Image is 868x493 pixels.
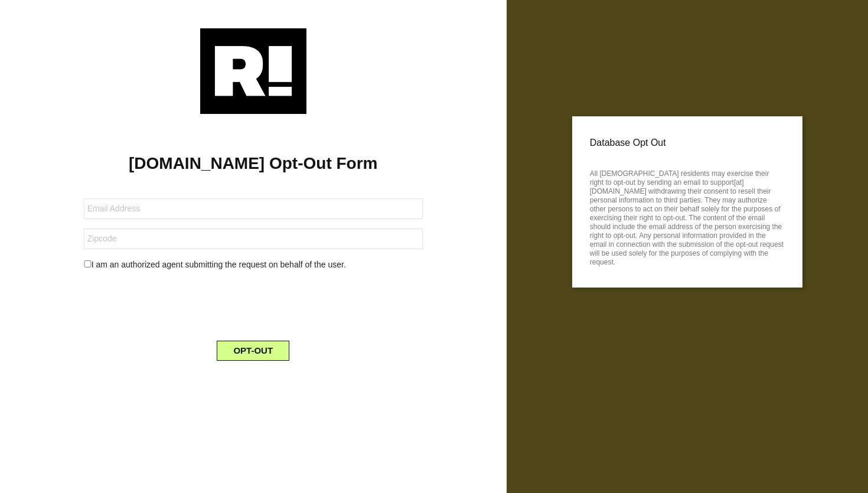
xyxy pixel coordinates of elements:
[590,134,785,152] p: Database Opt Out
[164,280,343,327] iframe: reCAPTCHA
[200,28,306,114] img: Retention.com
[84,198,423,219] input: Email Address
[590,166,785,267] p: All [DEMOGRAPHIC_DATA] residents may exercise their right to opt-out by sending an email to suppo...
[217,341,289,361] button: OPT-OUT
[75,259,432,271] div: I am an authorized agent submitting the request on behalf of the user.
[18,154,489,174] h1: [DOMAIN_NAME] Opt-Out Form
[84,228,423,249] input: Zipcode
